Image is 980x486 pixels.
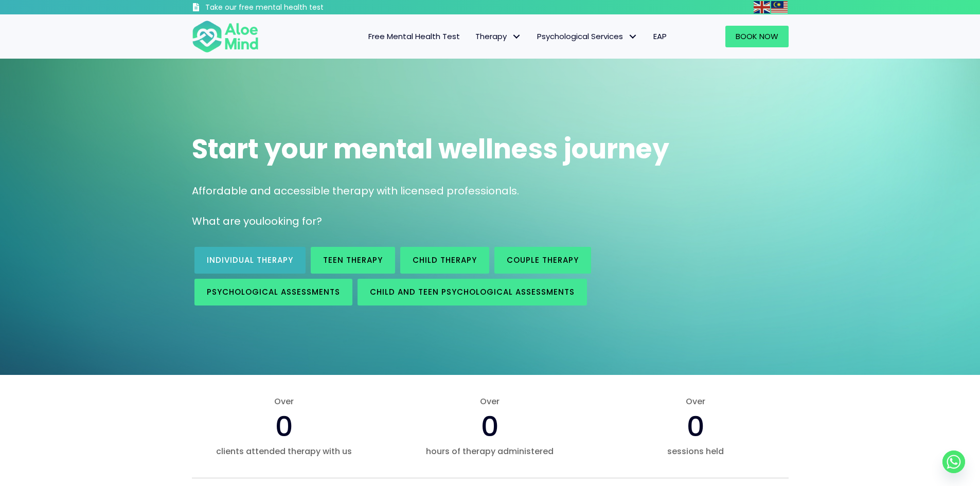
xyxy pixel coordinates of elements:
[194,247,306,274] a: Individual therapy
[771,1,788,13] img: ms
[370,286,575,297] span: Child and Teen Psychological assessments
[468,26,529,47] a: TherapyTherapy: submenu
[272,26,674,47] nav: Menu
[494,247,591,274] a: Couple therapy
[207,255,293,265] span: Individual therapy
[205,3,379,13] h3: Take our free mental health test
[397,445,582,457] span: hours of therapy administered
[537,31,638,42] span: Psychological Services
[275,407,293,446] span: 0
[754,1,770,13] img: en
[311,247,395,274] a: Teen Therapy
[754,1,771,13] a: English
[192,445,377,457] span: clients attended therapy with us
[771,1,789,13] a: Malay
[413,255,477,265] span: Child Therapy
[653,31,667,42] span: EAP
[192,130,669,168] span: Start your mental wellness journey
[475,31,522,42] span: Therapy
[192,395,377,407] span: Over
[192,184,789,199] p: Affordable and accessible therapy with licensed professionals.
[626,29,640,44] span: Psychological Services: submenu
[687,407,705,446] span: 0
[736,31,778,42] span: Book Now
[192,3,379,14] a: Take our free mental health test
[194,279,352,305] a: Psychological assessments
[358,279,587,305] a: Child and Teen Psychological assessments
[207,286,340,297] span: Psychological assessments
[262,214,322,228] span: looking for?
[400,247,489,274] a: Child Therapy
[507,255,579,265] span: Couple therapy
[529,26,646,47] a: Psychological ServicesPsychological Services: submenu
[368,31,460,42] span: Free Mental Health Test
[481,407,499,446] span: 0
[646,26,674,47] a: EAP
[397,395,582,407] span: Over
[192,20,259,53] img: Aloe mind Logo
[942,451,965,473] a: Whatsapp
[603,445,788,457] span: sessions held
[509,29,524,44] span: Therapy: submenu
[725,26,789,47] a: Book Now
[192,214,262,228] span: What are you
[323,255,383,265] span: Teen Therapy
[603,395,788,407] span: Over
[361,26,468,47] a: Free Mental Health Test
